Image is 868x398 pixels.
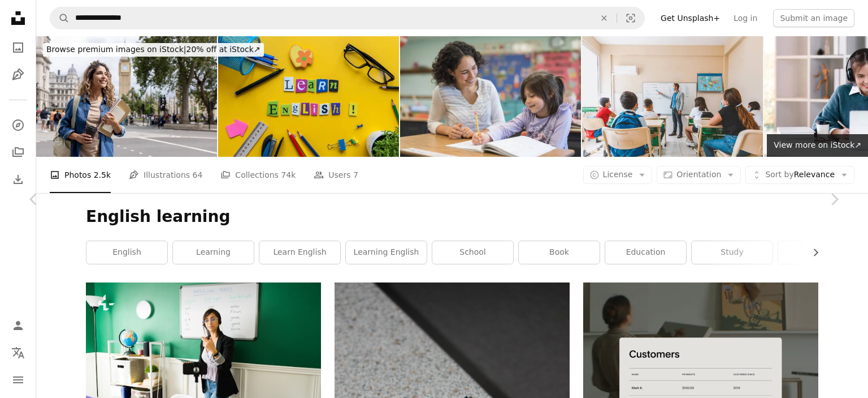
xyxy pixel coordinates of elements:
button: Menu [7,369,29,391]
a: Get Unsplash+ [654,9,727,27]
button: Visual search [617,7,644,29]
a: Browse premium images on iStock|20% off at iStock↗ [36,36,271,63]
h1: English learning [86,207,818,227]
a: Users 7 [314,157,358,193]
a: View more on iStock↗ [767,134,868,157]
a: english [86,241,167,264]
a: learning english [346,241,427,264]
a: Beautiful young woman with a headset and a microphone teaching a virtual English lesson to her st... [86,356,321,366]
span: 74k [281,169,296,181]
a: school [432,241,513,264]
img: Exchange student walking outdoors in London and drinking coffee [36,36,217,157]
a: Log in [727,9,764,27]
a: learning [173,241,254,264]
a: Illustrations 64 [129,157,202,193]
span: Orientation [676,170,721,179]
a: study [692,241,772,264]
span: Browse premium images on iStock | [46,45,186,54]
a: Collections [7,141,29,164]
img: Elementary school classroom [400,36,581,157]
button: Sort byRelevance [745,166,854,184]
a: Illustrations [7,63,29,86]
a: Collections 74k [220,157,296,193]
a: Log in / Sign up [7,314,29,337]
a: book [519,241,600,264]
img: Male teacher with face mask teaching a group of students in a high school lesson [582,36,763,157]
a: Next [800,145,868,254]
button: License [583,166,653,184]
button: Language [7,341,29,364]
a: Explore [7,114,29,136]
span: 7 [353,169,358,181]
button: Search Unsplash [50,7,70,29]
button: Clear [592,7,617,29]
button: Orientation [657,166,741,184]
span: View more on iStock ↗ [774,140,861,149]
a: kid [778,241,859,264]
a: education [605,241,686,264]
span: License [603,170,633,179]
img: Word LEARN ENGLISH made with carved letters onyellow desk with office or school supplies, station... [218,36,399,157]
span: Sort by [765,170,793,179]
button: Submit an image [773,9,854,27]
form: Find visuals sitewide [50,7,645,29]
a: Photos [7,36,29,59]
div: 20% off at iStock ↗ [43,43,264,57]
span: 64 [193,169,203,181]
span: Relevance [765,169,835,181]
a: learn english [259,241,340,264]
